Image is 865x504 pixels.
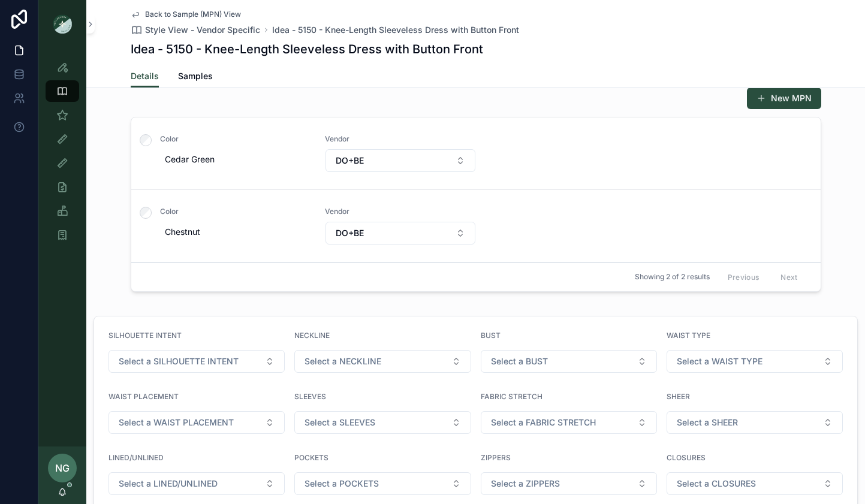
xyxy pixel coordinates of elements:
span: Samples [178,70,213,82]
span: Select a WAIST PLACEMENT [119,417,234,428]
span: Select a SLEEVES [305,417,375,428]
span: Color [160,207,311,216]
span: Showing 2 of 2 results [635,272,710,282]
button: Select Button [667,350,843,373]
span: DO+BE [336,227,364,239]
span: FABRIC STRETCH [481,392,542,401]
span: Select a CLOSURES [677,478,756,490]
button: Select Button [325,149,475,172]
button: Select Button [294,411,471,434]
span: NG [55,461,70,475]
span: Vendor [325,134,476,144]
span: SHEER [667,392,690,401]
img: App logo [53,14,72,34]
span: SLEEVES [294,392,326,401]
span: Cedar Green [165,153,306,165]
div: scrollable content [38,48,86,261]
span: Color [160,134,311,144]
button: Select Button [108,350,285,373]
button: Select Button [481,350,657,373]
button: Select Button [294,472,471,495]
span: WAIST TYPE [667,331,710,340]
button: Select Button [481,411,657,434]
button: Select Button [108,472,285,495]
span: Select a NECKLINE [305,355,381,367]
span: Vendor [325,207,476,216]
a: Samples [178,65,213,89]
h1: Idea - 5150 - Knee-Length Sleeveless Dress with Button Front [131,41,483,58]
span: LINED/UNLINED [108,453,164,462]
span: SILHOUETTE INTENT [108,331,182,340]
button: New MPN [747,87,821,109]
span: Style View - Vendor Specific [145,24,260,36]
span: Select a SHEER [677,417,738,428]
a: Details [131,65,159,88]
span: Select a SILHOUETTE INTENT [119,355,239,367]
span: CLOSURES [667,453,706,462]
button: Select Button [325,222,475,245]
a: Style View - Vendor Specific [131,24,260,36]
span: Back to Sample (MPN) View [145,10,241,19]
a: ColorCedar GreenVendorSelect Button [131,117,821,190]
a: Back to Sample (MPN) View [131,10,241,19]
span: Chestnut [165,226,306,238]
span: Select a POCKETS [305,478,379,490]
span: BUST [481,331,501,340]
span: Select a ZIPPERS [491,478,560,490]
span: Select a LINED/UNLINED [119,478,218,490]
a: Idea - 5150 - Knee-Length Sleeveless Dress with Button Front [272,24,519,36]
span: DO+BE [336,155,364,167]
span: WAIST PLACEMENT [108,392,179,401]
span: NECKLINE [294,331,330,340]
a: ColorChestnutVendorSelect Button [131,190,821,262]
button: Select Button [294,350,471,373]
span: Select a BUST [491,355,548,367]
button: Select Button [108,411,285,434]
span: Select a WAIST TYPE [677,355,762,367]
span: ZIPPERS [481,453,511,462]
button: Select Button [481,472,657,495]
button: Select Button [667,472,843,495]
button: Select Button [667,411,843,434]
span: POCKETS [294,453,328,462]
span: Details [131,70,159,82]
span: Select a FABRIC STRETCH [491,417,596,428]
